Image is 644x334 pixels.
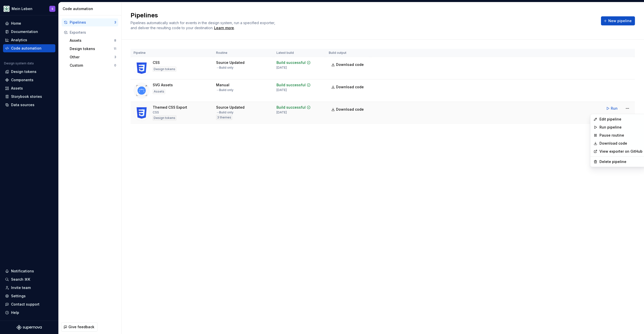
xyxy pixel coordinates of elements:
a: View exporter on GitHub [599,149,642,154]
div: Delete pipeline [599,159,642,164]
div: Run pipeline [599,125,642,130]
div: Pause routine [599,133,642,138]
a: Download code [599,141,642,146]
div: Edit pipeline [599,117,642,122]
